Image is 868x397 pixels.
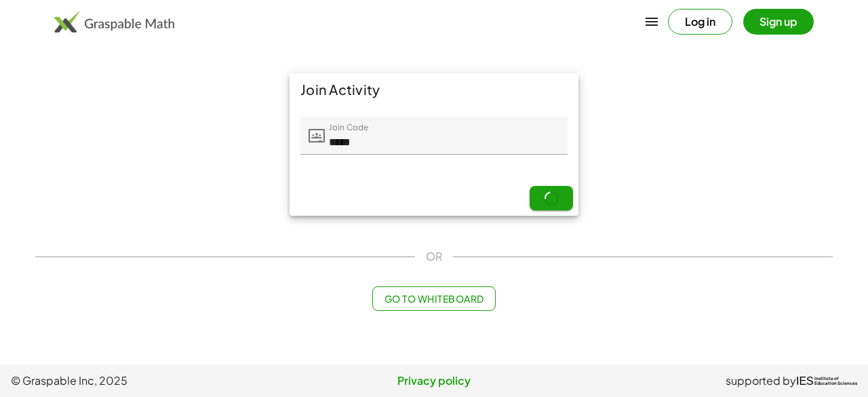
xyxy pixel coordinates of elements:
[814,377,857,386] span: Institute of Education Sciences
[11,373,293,389] span: © Graspable Inc, 2025
[426,248,442,265] span: OR
[743,9,814,35] button: Sign up
[796,375,814,387] span: IES
[796,373,857,389] a: IESInstitute ofEducation Sciences
[726,373,796,389] span: supported by
[290,73,578,106] div: Join Activity
[384,292,484,305] span: Go to Whiteboard
[668,9,732,35] button: Log in
[372,286,495,311] button: Go to Whiteboard
[293,373,575,389] a: Privacy policy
